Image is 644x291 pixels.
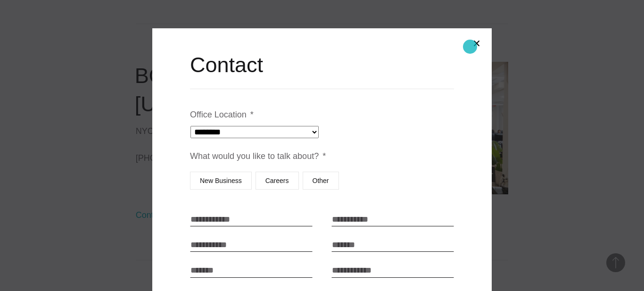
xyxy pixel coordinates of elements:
[190,109,254,120] label: Office Location
[190,172,252,190] label: New Business
[256,172,299,190] label: Careers
[190,151,326,162] label: What would you like to talk about?
[190,51,454,79] h2: Contact
[303,172,339,190] label: Other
